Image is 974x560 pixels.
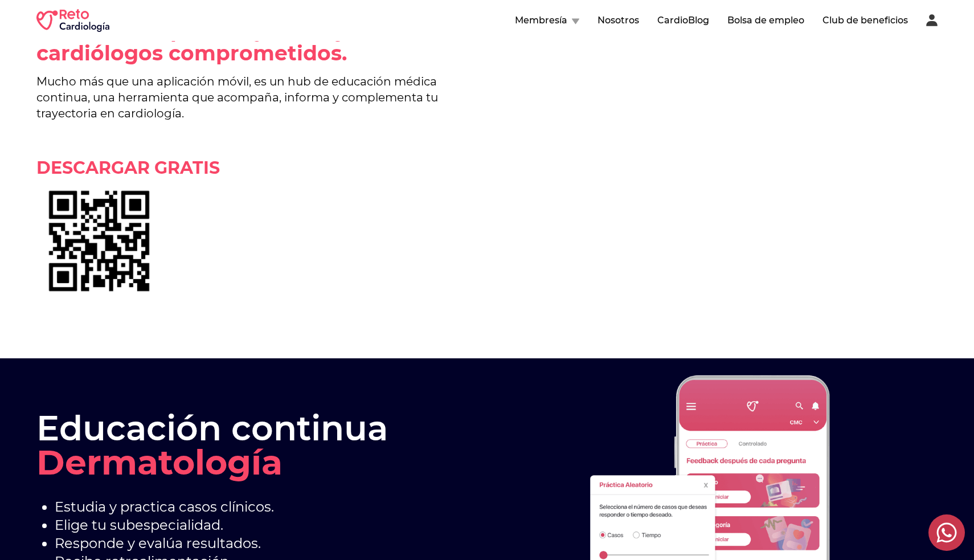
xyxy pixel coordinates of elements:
[36,9,109,32] img: RETO Cardio Logo
[36,158,478,178] p: DESCARGAR GRATIS
[36,19,478,64] h1: Conéctate, aprende y crece junto a otros cardiólogos comprometidos.
[36,445,487,480] h2: Dermatología
[657,14,709,27] button: CardioBlog
[36,411,487,445] p: Educación continua
[55,534,487,553] li: Responde y evalúa resultados.
[36,178,162,304] img: App Store
[55,516,487,534] li: Elige tu subespecialidad.
[515,14,579,27] button: Membresía
[598,14,639,27] button: Nosotros
[727,14,804,27] button: Bolsa de empleo
[822,14,908,27] button: Club de beneficios
[55,498,487,516] li: Estudia y practica casos clínicos.
[36,73,478,121] p: Mucho más que una aplicación móvil, es un hub de educación médica continua, una herramienta qu...
[496,19,938,267] iframe: YouTube Video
